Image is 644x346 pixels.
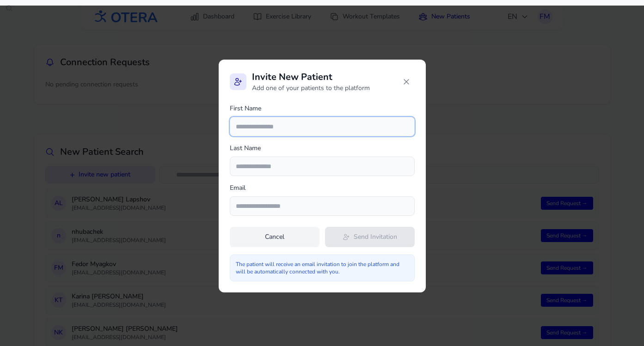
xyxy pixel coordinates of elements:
button: Send Invitation [325,227,415,247]
button: Cancel [230,227,319,247]
label: Last Name [230,144,415,153]
label: Email [230,183,415,193]
p: Add one of your patients to the platform [252,84,370,93]
p: The patient will receive an email invitation to join the platform and will be automatically conne... [236,261,409,275]
h2: Invite New Patient [252,71,370,84]
label: First Name [230,104,415,113]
